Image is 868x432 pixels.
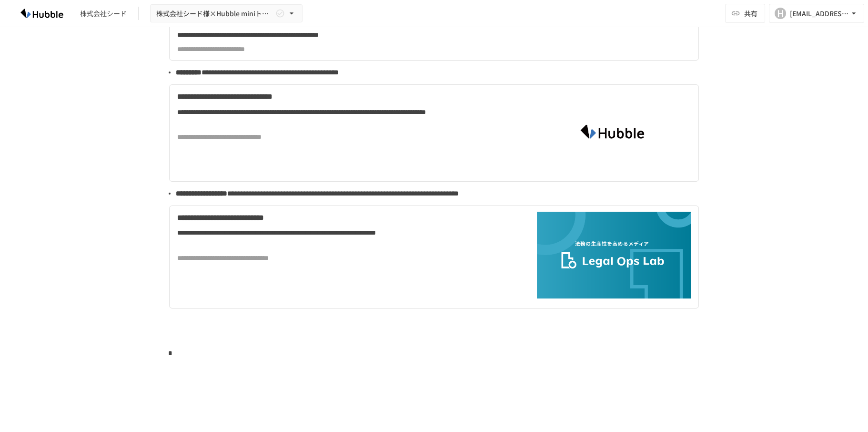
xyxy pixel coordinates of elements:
[744,8,757,19] span: 共有
[11,6,72,21] img: HzDRNkGCf7KYO4GfwKnzITak6oVsp5RHeZBEM1dQFiQ
[156,8,273,20] span: 株式会社シード様×Hubble miniトライアル導入資料
[790,8,849,20] div: [EMAIL_ADDRESS][DOMAIN_NAME]
[769,4,864,23] button: H[EMAIL_ADDRESS][DOMAIN_NAME]
[150,4,303,23] button: 株式会社シード様×Hubble miniトライアル導入資料
[775,8,786,19] div: H
[80,9,127,19] div: 株式会社シード
[725,4,765,23] button: 共有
